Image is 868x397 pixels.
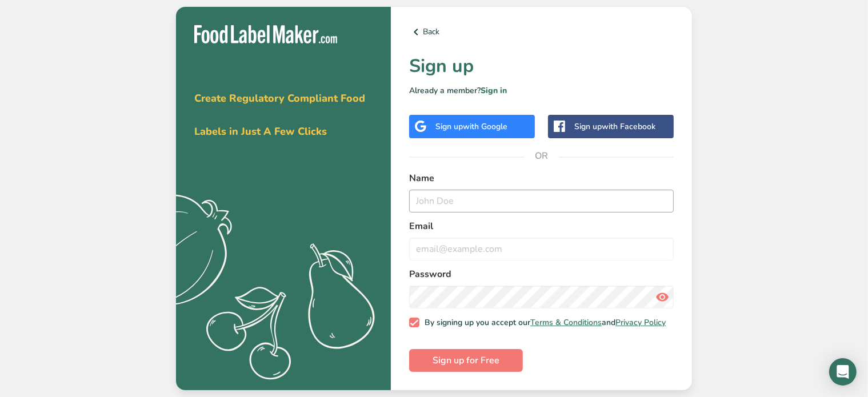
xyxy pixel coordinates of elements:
[574,121,655,133] div: Sign up
[194,91,365,138] span: Create Regulatory Compliant Food Labels in Just A Few Clicks
[463,121,507,132] span: with Google
[409,85,674,97] p: Already a member?
[409,349,523,372] button: Sign up for Free
[409,238,674,260] input: email@example.com
[409,190,674,212] input: John Doe
[409,171,674,185] label: Name
[481,85,507,96] a: Sign in
[409,53,674,80] h1: Sign up
[409,219,674,233] label: Email
[433,354,499,367] span: Sign up for Free
[602,121,655,132] span: with Facebook
[419,318,666,328] span: By signing up you accept our and
[409,267,674,281] label: Password
[409,25,674,39] a: Back
[530,317,602,328] a: Terms & Conditions
[194,25,337,44] img: Food Label Maker
[829,358,857,386] div: Open Intercom Messenger
[615,317,666,328] a: Privacy Policy
[525,139,559,173] span: OR
[435,121,507,133] div: Sign up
